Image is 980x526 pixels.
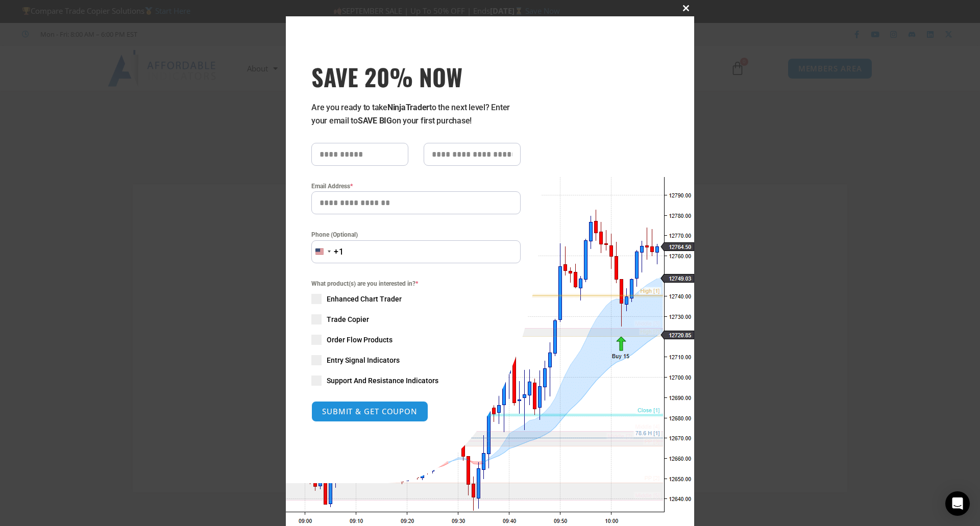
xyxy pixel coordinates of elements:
label: Trade Copier [311,314,521,324]
span: Enhanced Chart Trader [327,294,402,304]
strong: SAVE BIG [358,116,392,126]
button: Selected country [311,240,344,263]
strong: NinjaTrader [387,103,429,112]
span: Support And Resistance Indicators [327,375,438,386]
div: Open Intercom Messenger [945,491,970,516]
div: +1 [334,245,344,259]
label: Enhanced Chart Trader [311,294,521,304]
span: What product(s) are you interested in? [311,279,521,289]
button: SUBMIT & GET COUPON [311,401,428,422]
span: Order Flow Products [327,335,393,345]
label: Phone (Optional) [311,230,521,240]
p: Are you ready to take to the next level? Enter your email to on your first purchase! [311,101,521,128]
span: Entry Signal Indicators [327,355,400,365]
span: Trade Copier [327,314,369,324]
label: Support And Resistance Indicators [311,375,521,386]
label: Entry Signal Indicators [311,355,521,365]
label: Email Address [311,181,521,191]
h3: SAVE 20% NOW [311,62,521,91]
label: Order Flow Products [311,335,521,345]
